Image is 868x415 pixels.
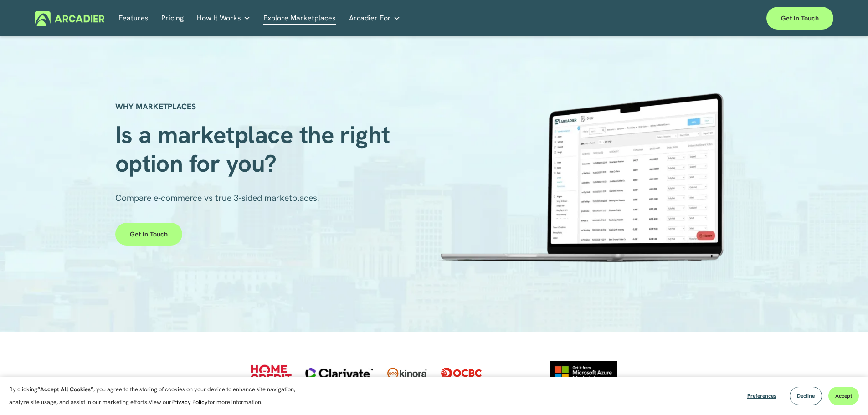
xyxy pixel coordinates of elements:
[766,7,833,30] a: Get in touch
[349,12,391,25] span: Arcadier For
[35,11,104,26] img: Arcadier
[171,398,208,406] a: Privacy Policy
[115,119,396,179] span: Is a marketplace the right option for you?
[747,392,776,400] span: Preferences
[197,11,251,26] a: folder dropdown
[115,101,196,112] strong: WHY MARKETPLACES
[822,371,868,415] iframe: Chat Widget
[37,385,93,393] strong: “Accept All Cookies”
[263,11,336,26] a: Explore Marketplaces
[118,11,149,26] a: Features
[115,223,182,246] a: Get in touch
[797,392,815,400] span: Decline
[740,387,783,405] button: Preferences
[197,12,241,25] span: How It Works
[161,11,184,26] a: Pricing
[790,387,822,405] button: Decline
[9,383,305,409] p: By clicking , you agree to the storing of cookies on your device to enhance site navigation, anal...
[115,192,319,204] span: Compare e-commerce vs true 3-sided marketplaces.
[349,11,401,26] a: folder dropdown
